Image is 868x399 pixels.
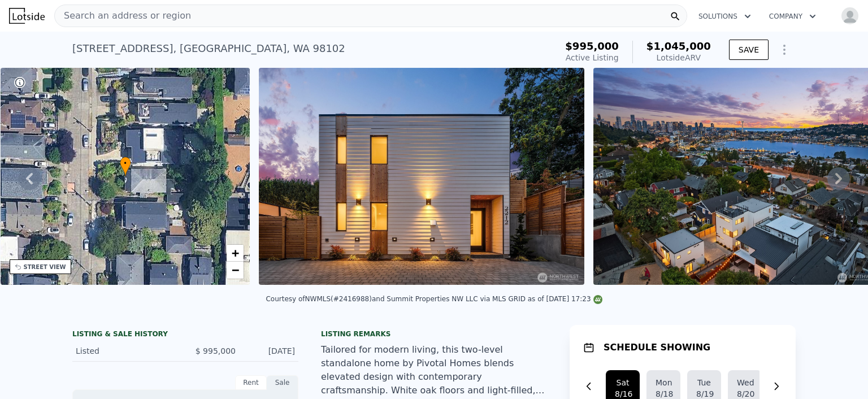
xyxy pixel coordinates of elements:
[120,158,131,168] span: •
[729,40,769,60] button: SAVE
[227,245,244,262] a: Zoom in
[227,262,244,279] a: Zoom out
[245,345,295,357] div: [DATE]
[773,38,796,61] button: Show Options
[615,377,631,388] div: Sat
[259,68,584,285] img: Sale: 167394677 Parcel: 127786869
[689,6,760,27] button: Solutions
[232,263,239,277] span: −
[696,377,712,388] div: Tue
[321,329,547,339] div: Listing remarks
[604,341,710,354] h1: SCHEDULE SHOWING
[593,295,602,304] img: NWMLS Logo
[646,40,711,52] span: $1,045,000
[120,157,131,176] div: •
[9,8,45,24] img: Lotside
[656,377,671,388] div: Mon
[321,343,547,397] div: Tailored for modern living, this two-level standalone home by Pivotal Homes blends elevated desig...
[55,9,191,23] span: Search an address or region
[196,346,236,355] span: $ 995,000
[737,377,753,388] div: Wed
[24,263,66,271] div: STREET VIEW
[646,52,711,63] div: Lotside ARV
[232,246,239,260] span: +
[72,329,298,341] div: LISTING & SALE HISTORY
[72,41,345,57] div: [STREET_ADDRESS] , [GEOGRAPHIC_DATA] , WA 98102
[565,40,619,52] span: $995,000
[760,6,825,27] button: Company
[235,375,267,390] div: Rent
[267,375,298,390] div: Sale
[841,7,859,25] img: avatar
[566,53,619,62] span: Active Listing
[266,295,602,303] div: Courtesy of NWMLS (#2416988) and Summit Properties NW LLC via MLS GRID as of [DATE] 17:23
[76,345,176,357] div: Listed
